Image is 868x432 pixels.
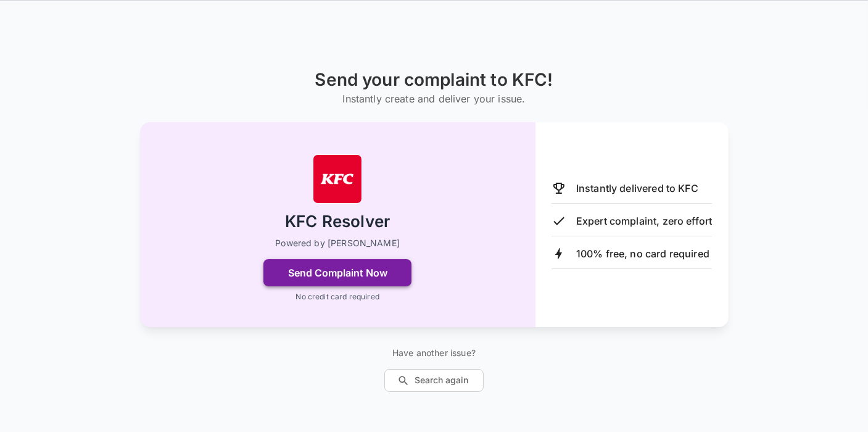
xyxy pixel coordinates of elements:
p: 100% free, no card required [576,246,709,261]
p: Expert complaint, zero effort [576,214,712,228]
h6: Instantly create and deliver your issue. [315,90,553,107]
p: Instantly delivered to KFC [576,181,698,196]
button: Send Complaint Now [263,259,411,286]
h2: KFC Resolver [285,211,390,233]
p: Have another issue? [384,347,484,359]
p: Powered by [PERSON_NAME] [275,237,400,249]
img: KFC [313,154,362,204]
p: No credit card required [296,291,379,302]
h1: Send your complaint to KFC! [315,70,553,90]
button: Search again [384,369,484,392]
